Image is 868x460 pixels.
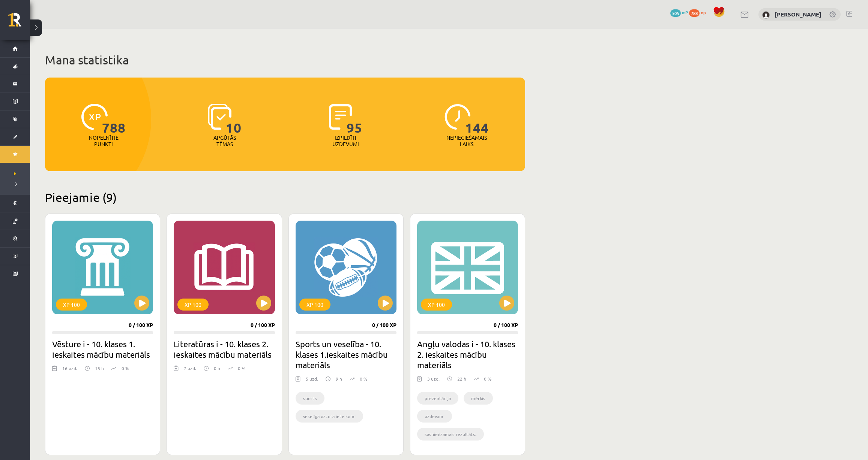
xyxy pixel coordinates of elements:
p: 9 h [336,375,342,382]
h2: Literatūras i - 10. klases 2. ieskaites mācību materiāls [174,339,275,360]
a: 788 xp [689,9,709,15]
h2: Sports un veselība - 10. klases 1.ieskaites mācību materiāls [296,339,396,370]
img: Pāvels Grišāns [762,11,770,19]
li: veselīga uztura ieteikumi [296,410,363,423]
span: 788 [102,104,126,134]
div: 7 uzd. [184,365,196,376]
div: XP 100 [56,299,87,311]
a: [PERSON_NAME] [775,10,821,18]
span: 144 [465,104,489,134]
span: 10 [226,104,242,134]
div: 16 uzd. [62,365,77,376]
div: 3 uzd. [427,375,440,387]
img: icon-clock-7be60019b62300814b6bd22b8e044499b485619524d84068768e800edab66f18.svg [445,104,471,130]
span: xp [701,9,706,15]
img: icon-completed-tasks-ad58ae20a441b2904462921112bc710f1caf180af7a3daa7317a5a94f2d26646.svg [329,104,352,130]
h2: Angļu valodas i - 10. klases 2. ieskaites mācību materiāls [417,339,518,370]
li: uzdevumi [417,410,452,423]
li: sasniedzamais rezultāts. [417,428,484,441]
span: mP [682,9,688,15]
a: Rīgas 1. Tālmācības vidusskola [8,13,30,32]
p: 22 h [457,375,466,382]
h2: Vēsture i - 10. klases 1. ieskaites mācību materiāls [52,339,153,360]
p: Apgūtās tēmas [210,134,239,147]
span: 505 [670,9,681,17]
p: 0 % [484,375,491,382]
p: 0 % [238,365,245,372]
li: sports [296,392,324,405]
p: Izpildīti uzdevumi [331,134,360,147]
p: 0 % [360,375,367,382]
span: 788 [689,9,700,17]
div: XP 100 [421,299,452,311]
h1: Mana statistika [45,52,525,67]
div: 5 uzd. [306,375,318,387]
p: 0 % [122,365,129,372]
li: mērķis [464,392,493,405]
li: prezentācija [417,392,458,405]
h2: Pieejamie (9) [45,190,525,205]
span: 95 [347,104,362,134]
p: 0 h [214,365,220,372]
img: icon-learned-topics-4a711ccc23c960034f471b6e78daf4a3bad4a20eaf4de84257b87e66633f6470.svg [208,104,231,130]
div: XP 100 [299,299,330,311]
div: XP 100 [177,299,209,311]
p: Nopelnītie punkti [89,134,119,147]
p: 15 h [95,365,104,372]
p: Nepieciešamais laiks [446,134,487,147]
a: 505 mP [670,9,688,15]
img: icon-xp-0682a9bc20223a9ccc6f5883a126b849a74cddfe5390d2b41b4391c66f2066e7.svg [81,104,108,130]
